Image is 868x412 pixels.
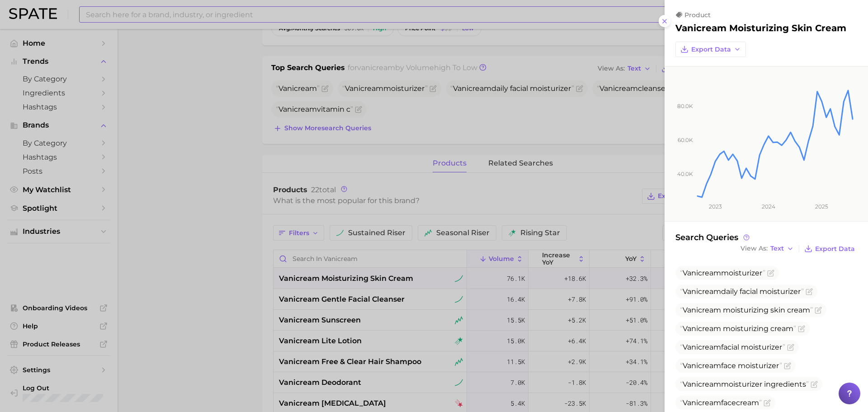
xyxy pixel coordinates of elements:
span: Vanicream [683,343,721,351]
button: Flag as miscategorized or irrelevant [811,381,818,388]
button: Flag as miscategorized or irrelevant [787,344,794,351]
span: moisturizer ingredients [680,380,809,388]
span: cream [787,306,810,314]
button: Flag as miscategorized or irrelevant [764,399,771,407]
tspan: 2024 [762,203,775,210]
h2: vanicream moisturizing skin cream [675,23,846,33]
span: Vanicream [683,398,721,407]
tspan: 80.0k [677,103,693,109]
span: face moisturizer [680,361,782,370]
span: Vanicream [683,380,721,388]
span: Vanicream [683,324,721,333]
span: cream [770,324,793,333]
span: View As [741,246,768,251]
button: View AsText [738,243,796,255]
span: cream [736,398,759,407]
span: Vanicream [683,287,721,296]
span: Export Data [691,46,731,53]
button: Flag as miscategorized or irrelevant [806,288,813,295]
span: facial moisturizer [680,343,785,351]
button: Flag as miscategorized or irrelevant [798,325,805,332]
span: Text [770,246,784,251]
span: face [680,398,762,407]
span: Vanicream [683,269,721,277]
span: moisturizing [723,306,769,314]
span: product [684,11,711,19]
span: Export Data [815,245,855,253]
span: daily facial moisturizer [680,287,804,296]
span: Vanicream [683,361,721,370]
tspan: 60.0k [678,137,693,143]
button: Flag as miscategorized or irrelevant [815,307,822,314]
button: Export Data [802,242,857,255]
button: Flag as miscategorized or irrelevant [767,270,774,277]
span: Search Queries [675,232,751,242]
button: Export Data [675,42,746,57]
button: Flag as miscategorized or irrelevant [784,362,791,369]
span: moisturizing [723,324,769,333]
tspan: 2023 [709,203,722,210]
tspan: 2025 [815,203,828,210]
span: skin [770,306,785,314]
span: Vanicream [683,306,721,314]
span: moisturizer [680,269,765,277]
tspan: 40.0k [677,170,693,177]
